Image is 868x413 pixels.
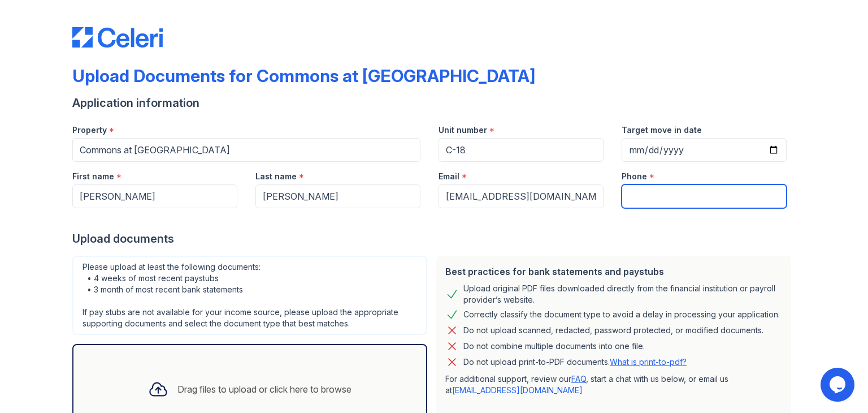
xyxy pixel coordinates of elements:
[463,324,763,337] div: Do not upload scanned, redacted, password protected, or modified documents.
[463,308,780,321] div: Correctly classify the document type to avoid a delay in processing your application.
[463,339,645,353] div: Do not combine multiple documents into one file.
[452,385,583,395] a: [EMAIL_ADDRESS][DOMAIN_NAME]
[463,283,782,306] div: Upload original PDF files downloaded directly from the financial institution or payroll provider’...
[463,356,687,368] p: Do not upload print-to-PDF documents.
[445,373,782,396] p: For additional support, review our , start a chat with us below, or email us at
[571,374,586,384] a: FAQ
[72,171,114,182] label: First name
[622,124,702,136] label: Target move in date
[255,171,297,182] label: Last name
[610,357,687,367] a: What is print-to-pdf?
[72,66,535,86] div: Upload Documents for Commons at [GEOGRAPHIC_DATA]
[821,368,857,402] iframe: chat widget
[72,231,796,247] div: Upload documents
[622,171,647,182] label: Phone
[439,171,459,182] label: Email
[72,256,427,335] div: Please upload at least the following documents: • 4 weeks of most recent paystubs • 3 month of mo...
[72,124,107,136] label: Property
[445,265,782,278] div: Best practices for bank statements and paystubs
[72,95,796,111] div: Application information
[439,124,487,136] label: Unit number
[72,27,163,48] img: CE_Logo_Blue-a8612792a0a2168367f1c8372b55b34899dd931a85d93a1a3d3e32e68fde9ad4.png
[177,382,351,396] div: Drag files to upload or click here to browse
